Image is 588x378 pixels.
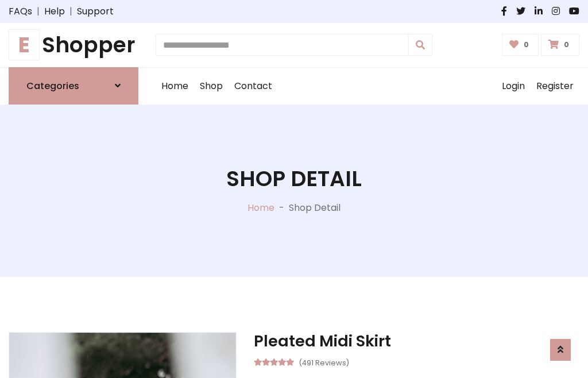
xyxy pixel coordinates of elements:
[9,29,40,60] span: E
[521,40,532,50] span: 0
[541,34,579,56] a: 0
[194,68,229,105] a: Shop
[9,5,32,18] a: FAQs
[299,355,349,369] small: (491 Reviews)
[496,68,531,105] a: Login
[9,32,138,58] h1: Shopper
[65,5,77,18] span: |
[26,80,79,91] h6: Categories
[229,68,278,105] a: Contact
[247,201,274,214] a: Home
[9,32,138,58] a: EShopper
[77,5,114,18] a: Support
[226,166,362,192] h1: Shop Detail
[289,201,341,215] p: Shop Detail
[561,40,572,50] span: 0
[44,5,65,18] a: Help
[254,332,579,350] h3: Pleated Midi Skirt
[156,68,194,105] a: Home
[502,34,539,56] a: 0
[274,201,289,215] p: -
[531,68,579,105] a: Register
[32,5,44,18] span: |
[9,67,138,105] a: Categories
